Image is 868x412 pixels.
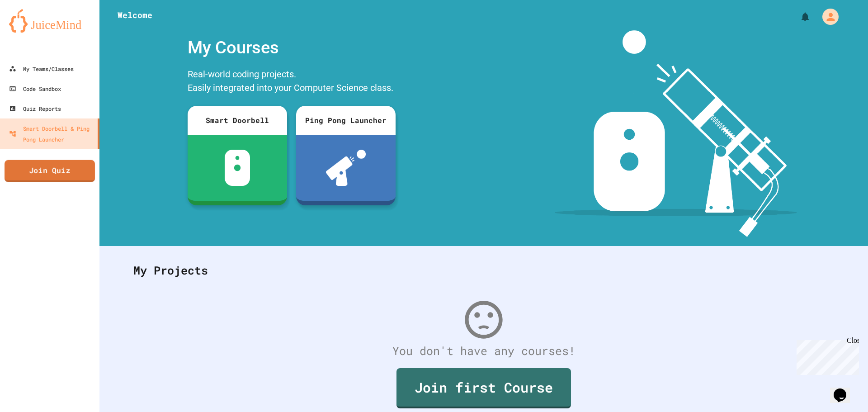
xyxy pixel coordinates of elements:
[793,336,859,375] iframe: chat widget
[183,30,400,65] div: My Courses
[555,30,797,237] img: banner-image-my-projects.png
[183,65,400,99] div: Real-world coding projects. Easily integrated into your Computer Science class.
[326,150,366,186] img: ppl-with-ball.png
[9,63,74,74] div: My Teams/Classes
[124,253,843,288] div: My Projects
[5,160,95,182] a: Join Quiz
[9,123,94,145] div: Smart Doorbell & Ping Pong Launcher
[225,150,250,186] img: sdb-white.svg
[9,103,61,114] div: Quiz Reports
[296,106,396,135] div: Ping Pong Launcher
[813,6,841,27] div: My Account
[124,342,843,360] div: You don't have any courses!
[188,106,287,135] div: Smart Doorbell
[783,9,813,24] div: My Notifications
[9,9,90,33] img: logo-orange.svg
[9,83,61,94] div: Code Sandbox
[396,368,571,408] a: Join first Course
[830,376,859,403] iframe: chat widget
[4,4,62,57] div: Chat with us now!Close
